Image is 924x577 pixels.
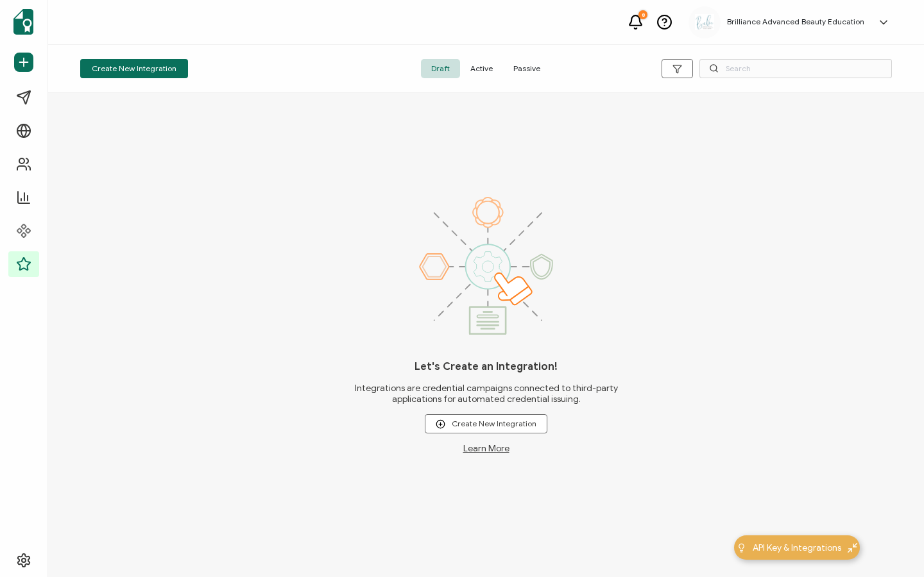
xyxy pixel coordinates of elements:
button: Create New Integration [80,59,188,78]
h5: Brilliance Advanced Beauty Education [727,17,864,26]
span: API Key & Integrations [753,541,841,555]
div: 8 [638,10,647,19]
img: integrations.svg [419,197,553,335]
img: minimize-icon.svg [848,543,857,553]
h1: Let's Create an Integration! [415,360,558,373]
a: Learn More [463,443,509,454]
iframe: Chat Widget [860,515,924,577]
span: Draft [421,59,460,78]
span: Active [460,59,503,78]
button: Create New Integration [425,414,547,433]
img: sertifier-logomark-colored.svg [13,9,33,35]
span: Passive [503,59,551,78]
input: Search [699,59,892,78]
img: a2bf8c6c-3aba-43b4-8354-ecfc29676cf6.jpg [695,14,714,31]
span: Create New Integration [436,419,536,429]
span: Integrations are credential campaigns connected to third-party applications for automated credent... [348,383,625,405]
